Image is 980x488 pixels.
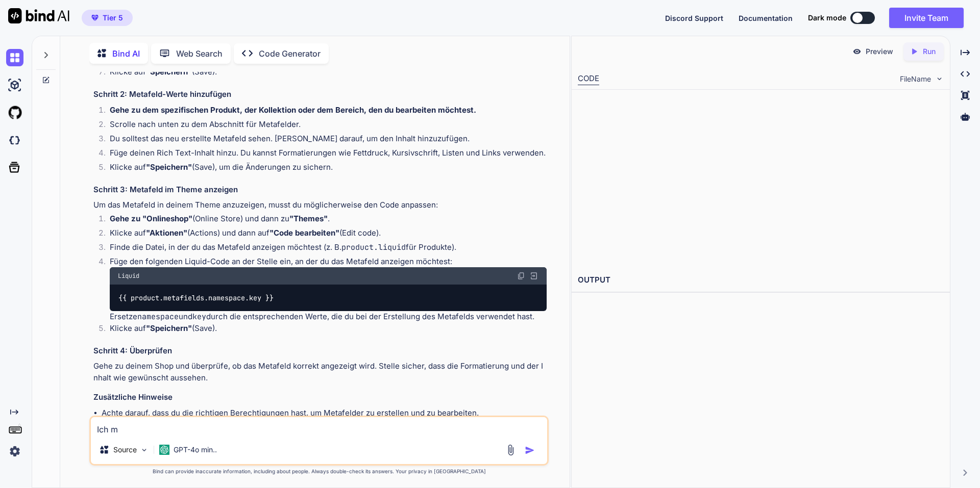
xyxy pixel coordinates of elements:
[6,49,23,66] img: chat
[6,443,23,460] img: settings
[808,13,846,23] span: Dark mode
[102,119,547,133] li: Scrolle nach unten zu dem Abschnitt für Metafelder.
[110,214,192,223] strong: Gehe zu "Onlineshop"
[91,15,99,21] img: premium
[91,417,547,435] textarea: Ich m
[578,73,599,85] div: CODE
[137,312,179,322] code: namespace
[82,10,133,26] button: premiumTier 5
[113,445,137,455] p: Source
[89,468,549,475] p: Bind can provide inaccurate information, including about people. Always double-check its answers....
[6,132,23,149] img: darkCloudIdeIcon
[112,47,140,60] p: Bind AI
[93,199,547,211] p: Um das Metafeld in deinem Theme anzuzeigen, musst du möglicherweise den Code anpassen:
[102,162,547,176] li: Klicke auf (Save), um die Änderungen zu sichern.
[852,47,862,56] img: preview
[110,311,547,323] p: Ersetze und durch die entsprechenden Werte, die du bei der Erstellung des Metafelds verwendet hast.
[665,14,723,22] span: Discord Support
[6,104,23,121] img: githubLight
[103,13,123,23] span: Tier 5
[889,8,964,28] button: Invite Team
[174,445,217,455] p: GPT-4o min..
[93,184,547,196] h3: Schritt 3: Metafeld im Theme anzeigen
[146,323,192,333] strong: "Speichern"
[6,76,23,94] img: ai-studio
[110,256,547,268] p: Füge den folgenden Liquid-Code an der Stelle ein, an der du das Metafeld anzeigen möchtest:
[110,227,547,239] p: Klicke auf (Actions) und dann auf (Edit code).
[525,445,535,455] img: icon
[110,323,547,335] p: Klicke auf (Save).
[102,66,547,81] li: Klicke auf (Save).
[146,162,192,172] strong: "Speichern"
[176,47,223,60] p: Web Search
[8,8,69,23] img: Bind AI
[140,446,149,454] img: Pick Models
[93,345,547,357] h3: Schritt 4: Überprüfen
[118,272,139,280] span: Liquid
[923,46,936,57] p: Run
[665,13,723,23] button: Discord Support
[110,213,547,225] p: (Online Store) und dann zu .
[110,242,547,253] p: Finde die Datei, in der du das Metafeld anzeigen möchtest (z. B. für Produkte).
[529,271,538,280] img: Open in Browser
[517,272,525,280] img: copy
[93,392,547,403] h3: Zusätzliche Hinweise
[505,444,517,456] img: attachment
[259,47,321,60] p: Code Generator
[146,228,187,238] strong: "Aktionen"
[93,361,547,383] p: Gehe zu deinem Shop und überprüfe, ob das Metafeld korrekt angezeigt wird. Stelle sicher, dass di...
[118,293,275,303] code: {{ product.metafields.namespace.key }}
[269,228,339,238] strong: "Code bearbeiten"
[866,46,893,57] p: Preview
[102,133,547,147] li: Du solltest das neu erstellte Metafeld sehen. [PERSON_NAME] darauf, um den Inhalt hinzuzufügen.
[192,312,206,322] code: key
[289,214,328,223] strong: "Themes"
[110,105,476,115] strong: Gehe zu dem spezifischen Produkt, der Kollektion oder dem Bereich, den du bearbeiten möchtest.
[900,74,931,84] span: FileName
[572,268,950,292] h2: OUTPUT
[935,74,944,83] img: chevron down
[341,242,406,252] code: product.liquid
[102,407,547,419] li: Achte darauf, dass du die richtigen Berechtigungen hast, um Metafelder zu erstellen und zu bearbe...
[739,14,793,22] span: Documentation
[102,147,547,162] li: Füge deinen Rich Text-Inhalt hinzu. Du kannst Formatierungen wie Fettdruck, Kursivschrift, Listen...
[93,89,547,100] h3: Schritt 2: Metafeld-Werte hinzufügen
[146,67,192,76] strong: "Speichern"
[159,445,169,455] img: GPT-4o mini
[739,13,793,23] button: Documentation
